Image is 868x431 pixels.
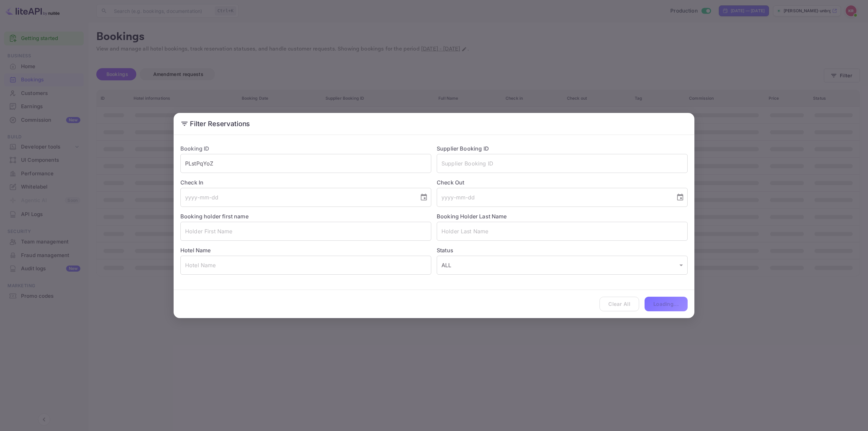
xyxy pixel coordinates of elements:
[437,246,688,254] label: Status
[180,247,211,254] label: Hotel Name
[417,191,431,204] button: Choose date
[437,154,688,173] input: Supplier Booking ID
[673,191,687,204] button: Choose date
[180,154,431,173] input: Booking ID
[437,213,507,220] label: Booking Holder Last Name
[180,213,249,220] label: Booking holder first name
[174,113,694,135] h2: Filter Reservations
[437,222,688,241] input: Holder Last Name
[437,178,688,187] label: Check Out
[437,145,489,152] label: Supplier Booking ID
[180,178,431,187] label: Check In
[180,188,414,207] input: yyyy-mm-dd
[180,256,431,275] input: Hotel Name
[437,256,688,275] div: ALL
[180,145,210,152] label: Booking ID
[437,188,671,207] input: yyyy-mm-dd
[180,222,431,241] input: Holder First Name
